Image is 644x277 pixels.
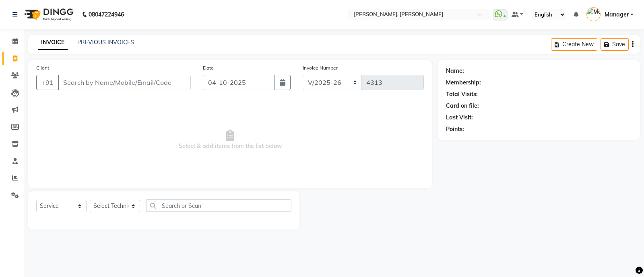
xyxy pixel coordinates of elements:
img: Manager [586,7,601,21]
div: Card on file: [446,102,479,110]
b: 08047224946 [89,3,124,26]
label: Invoice Number [303,64,338,72]
input: Search by Name/Mobile/Email/Code [58,75,191,90]
button: Save [601,38,629,51]
label: Client [36,64,49,72]
label: Date [203,64,214,72]
div: Membership: [446,78,481,87]
button: +91 [36,75,59,90]
button: Create New [551,38,597,51]
a: PREVIOUS INVOICES [77,39,134,46]
div: Total Visits: [446,90,478,98]
div: Points: [446,125,464,133]
span: Manager [605,10,629,19]
a: INVOICE [38,35,68,50]
input: Search or Scan [146,199,291,212]
div: Name: [446,67,464,75]
span: Select & add items from the list below [36,100,424,180]
div: Last Visit: [446,113,473,122]
img: logo [21,3,76,26]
